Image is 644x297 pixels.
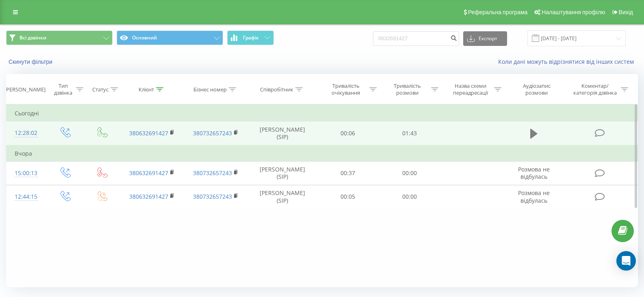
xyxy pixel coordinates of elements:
div: 12:44:15 [15,189,38,205]
td: [PERSON_NAME] (SIP) [248,185,317,208]
td: 00:00 [379,161,440,185]
a: 380632691427 [129,129,168,137]
a: 380732657243 [193,169,232,177]
button: Всі дзвінки [6,30,113,45]
a: 380632691427 [129,169,168,177]
a: 380732657243 [193,193,232,200]
div: Бізнес номер [193,86,227,93]
div: Коментар/категорія дзвінка [571,82,619,96]
td: 01:43 [379,121,440,145]
td: 00:00 [379,185,440,208]
td: Сьогодні [7,105,638,121]
td: 00:37 [317,161,379,185]
td: Вчора [7,145,638,162]
span: Налаштування профілю [542,9,605,15]
div: [PERSON_NAME] [4,86,46,93]
a: Коли дані можуть відрізнятися вiд інших систем [498,58,638,65]
a: 380732657243 [193,129,232,137]
div: 15:00:13 [15,165,38,181]
div: Тип дзвінка [53,82,74,96]
div: Назва схеми переадресації [449,82,492,96]
td: [PERSON_NAME] (SIP) [248,161,317,185]
span: Графік [243,35,259,41]
span: Всі дзвінки [20,35,46,41]
div: Співробітник [260,86,293,93]
td: 00:05 [317,185,379,208]
div: Клієнт [139,86,154,93]
div: Аудіозапис розмови [512,82,562,96]
button: Графік [227,30,274,45]
a: 380632691427 [129,193,168,200]
div: 12:28:02 [15,125,38,141]
div: Статус [92,86,108,93]
span: Реферальна програма [468,9,528,15]
div: Open Intercom Messenger [616,251,636,271]
span: Розмова не відбулась [518,189,550,204]
div: Тривалість очікування [324,82,367,96]
span: Вихід [619,9,633,15]
td: [PERSON_NAME] (SIP) [248,121,317,145]
button: Основний [117,30,223,45]
td: 00:06 [317,121,379,145]
button: Експорт [463,31,507,46]
button: Скинути фільтри [6,58,56,65]
span: Розмова не відбулась [518,165,550,180]
input: Пошук за номером [373,31,459,46]
div: Тривалість розмови [386,82,429,96]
